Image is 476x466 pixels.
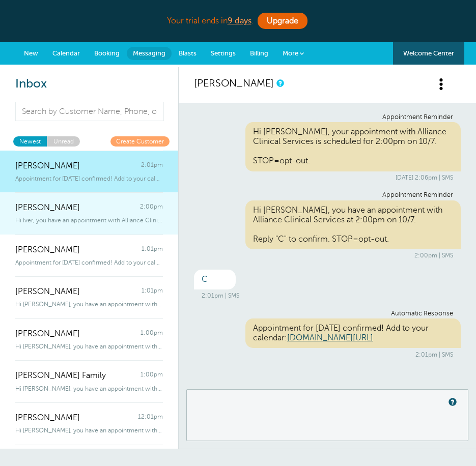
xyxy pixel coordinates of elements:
a: Newest [13,136,47,146]
span: 1:01pm [142,245,163,255]
div: 2:01pm | SMS [202,292,453,299]
div: Hi [PERSON_NAME], your appointment with Alliance Clinical Services is scheduled for 2:00pm on 10/... [245,122,461,171]
div: Appointment Reminder [202,191,453,199]
a: Booking [87,42,127,65]
span: 1:00pm [141,329,163,339]
span: [PERSON_NAME] [15,287,80,297]
span: Settings [211,49,236,57]
span: Hi [PERSON_NAME], you have an appointment with Alliance Clinical Services [DATE] a [15,385,163,392]
div: Appointment Reminder [202,113,453,121]
span: Hi Iver, you have an appointment with Alliance Clinical Services at 2:00pm [15,217,163,224]
div: 2:00pm | SMS [202,252,453,259]
a: Upgrade [258,13,307,29]
span: 1:01pm [142,287,163,297]
h2: Inbox [15,77,163,92]
span: Billing [250,49,268,57]
div: Your trial ends in . [12,10,464,32]
a: Welcome Center [393,42,464,65]
span: Blasts [179,49,197,57]
span: Hi [PERSON_NAME], you have an appointment with Alliance Clinical Services [DATE] at [15,301,163,308]
span: Appointment for [DATE] confirmed! Add to your calendar: goreminder [15,175,163,182]
span: Appointment for [DATE] confirmed! Add to your calendar: goreminder [15,259,163,266]
a: Unread [47,136,80,146]
a: Settings [204,42,243,65]
span: [PERSON_NAME] [15,203,80,213]
div: Hi [PERSON_NAME], you have an appointment with Alliance Clinical Services at 2:00pm on 10/7. Repl... [245,200,461,250]
span: 1:00pm [141,371,163,381]
span: [PERSON_NAME] [15,329,80,339]
span: Hi [PERSON_NAME], you have an appointment with Alliance Clinical Services at 12:00 [15,427,163,434]
span: [PERSON_NAME] [15,245,80,255]
input: Search by Customer Name, Phone, or Email [15,102,164,121]
a: Create Customer [110,136,170,146]
span: [PERSON_NAME] [15,413,80,423]
div: Automatic Response [202,310,453,317]
a: Blasts [172,42,204,65]
span: [PERSON_NAME] Family [15,371,106,381]
span: 2:01pm [141,161,163,171]
span: New [24,49,38,57]
span: Calendar [52,49,80,57]
span: Booking [94,49,120,57]
div: [DATE] 2:06pm | SMS [202,174,453,181]
div: C [194,270,236,289]
span: 12:01pm [138,413,163,423]
span: More [283,49,298,57]
a: More [275,42,311,65]
a: [DOMAIN_NAME][URL] [287,333,373,342]
a: Messaging [127,47,172,60]
span: 2:00pm [140,203,163,213]
span: [PERSON_NAME] [15,161,80,171]
span: Hi [PERSON_NAME], you have an appointment with Alliance Clinical Services at 1:00pm [15,343,163,350]
a: Calendar [45,42,87,65]
a: New [17,42,45,65]
a: 9 days [228,16,251,25]
a: Billing [243,42,275,65]
div: 2:01pm | SMS [202,351,453,358]
div: Appointment for [DATE] confirmed! Add to your calendar: [245,318,461,348]
span: Messaging [133,49,165,57]
a: This is a history of all communications between GoReminders and your customer. [276,80,283,86]
a: [PERSON_NAME] [194,77,274,89]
